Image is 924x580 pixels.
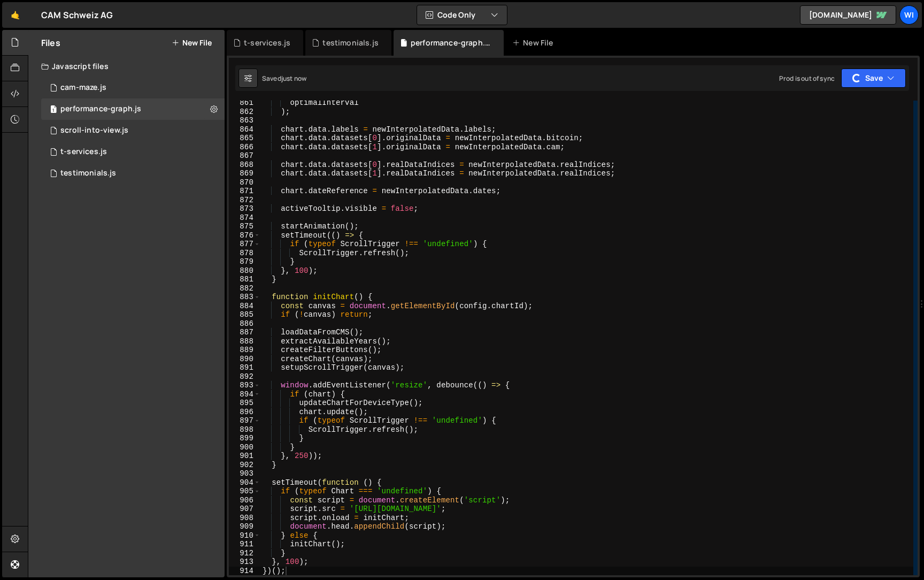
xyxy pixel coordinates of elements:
div: 865 [229,134,260,143]
div: 904 [229,478,260,487]
div: cam-maze.js [60,83,106,93]
div: 914 [229,567,260,576]
div: 898 [229,425,260,434]
div: just now [281,74,306,83]
div: 862 [229,108,260,117]
div: 911 [229,540,260,549]
div: t-services.js [244,37,290,48]
div: 912 [229,549,260,558]
div: 899 [229,434,260,443]
div: 878 [229,249,260,258]
div: performance-graph.js [60,104,141,114]
div: 900 [229,443,260,452]
div: 873 [229,204,260,213]
div: 880 [229,266,260,276]
div: 893 [229,381,260,390]
div: 867 [229,151,260,161]
div: 870 [229,178,260,187]
div: 895 [229,399,260,408]
button: Save [841,68,906,88]
button: Code Only [417,5,507,25]
div: 872 [229,196,260,205]
div: 874 [229,213,260,223]
div: 888 [229,337,260,346]
div: 889 [229,346,260,355]
div: 875 [229,222,260,231]
div: 890 [229,355,260,364]
a: [DOMAIN_NAME] [800,5,896,25]
div: 892 [229,372,260,381]
div: 894 [229,390,260,399]
div: 16518/44815.js [41,77,225,98]
div: performance-graph.js [41,98,225,120]
div: 886 [229,319,260,329]
div: Saved [262,74,306,83]
div: testimonials.js [322,37,378,48]
div: 16518/45966.js [41,141,225,163]
div: 16518/44910.js [41,120,225,141]
button: New File [172,39,212,47]
div: New File [512,37,557,48]
div: 891 [229,363,260,372]
div: 908 [229,514,260,523]
div: 883 [229,293,260,302]
div: Prod is out of sync [779,74,835,83]
div: scroll-into-view.js [60,126,128,135]
div: 16518/45884.js [41,163,225,184]
div: 881 [229,275,260,284]
div: 863 [229,116,260,125]
span: 1 [50,106,57,115]
div: 902 [229,461,260,470]
div: 868 [229,161,260,170]
div: 887 [229,328,260,337]
div: 861 [229,98,260,108]
div: 897 [229,416,260,425]
div: performance-graph.js [411,37,491,48]
div: t-services.js [60,147,107,157]
div: 877 [229,240,260,249]
div: 866 [229,143,260,152]
a: wi [899,5,919,25]
div: 896 [229,408,260,417]
h2: Files [41,37,60,49]
div: 905 [229,487,260,496]
div: 903 [229,469,260,478]
div: 910 [229,531,260,540]
div: 906 [229,496,260,505]
div: 871 [229,187,260,196]
div: 907 [229,505,260,514]
a: 🤙 [2,2,28,28]
div: 879 [229,257,260,266]
div: 901 [229,452,260,461]
div: 869 [229,169,260,178]
div: CAM Schweiz AG [41,9,113,21]
div: 884 [229,302,260,311]
div: 876 [229,231,260,240]
div: testimonials.js [60,169,116,178]
div: 909 [229,522,260,531]
div: 882 [229,284,260,293]
div: 864 [229,125,260,134]
div: Javascript files [28,56,225,77]
div: 885 [229,310,260,319]
div: 913 [229,558,260,567]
